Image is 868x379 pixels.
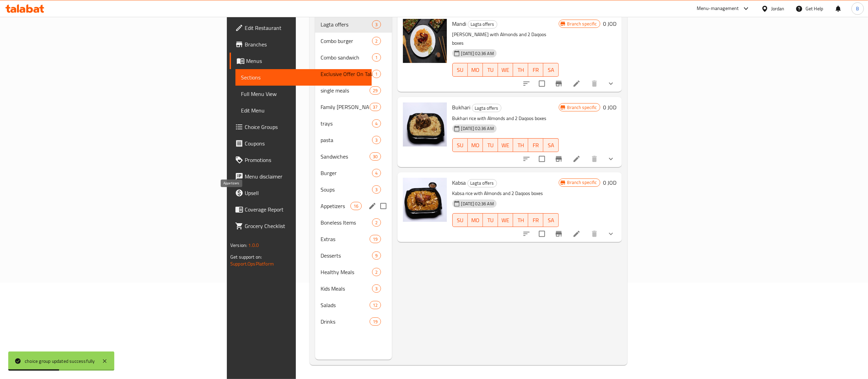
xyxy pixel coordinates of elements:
[370,317,381,326] div: items
[513,138,528,152] button: TH
[321,70,372,78] span: Exclusive Offer On Talabat
[372,37,381,45] div: items
[321,53,372,62] div: Combo sandwich
[321,20,372,29] span: Lagta offers
[230,252,262,261] span: Get support on:
[230,152,372,168] a: Promotions
[603,102,616,112] h6: 0 JOD
[372,169,381,177] div: items
[25,357,95,365] div: choice group updated successfully
[370,86,381,95] div: items
[230,36,372,53] a: Branches
[372,120,380,127] span: 4
[230,135,372,152] a: Coupons
[455,140,465,150] span: SU
[370,235,381,243] div: items
[603,19,616,29] h6: 0 JOD
[367,201,378,211] button: edit
[315,198,392,214] div: Appetizers16edit
[372,284,381,293] div: items
[513,63,528,77] button: TH
[315,66,392,82] div: Exclusive Offer On Talabat1
[471,215,480,225] span: MO
[565,104,600,111] span: Branch specific
[607,79,615,88] svg: Show Choices
[543,213,558,227] button: SA
[452,19,466,29] span: Mandi
[315,280,392,297] div: Kids Meals3
[241,73,366,82] span: Sections
[321,301,370,309] span: Salads
[498,213,513,227] button: WE
[452,63,468,77] button: SU
[546,65,556,75] span: SA
[321,152,370,161] span: Sandwiches
[321,185,372,194] div: Soups
[370,103,381,111] div: items
[245,139,366,148] span: Coupons
[248,241,259,250] span: 1.0.0
[372,53,381,62] div: items
[452,189,559,198] p: Kabsa rice with Almonds and 2 Daqoos boxes
[321,317,370,326] div: Drinks
[321,218,372,227] div: Boneless Items
[372,218,381,227] div: items
[565,21,600,27] span: Branch specific
[372,137,380,143] span: 3
[315,148,392,165] div: Sandwiches30
[455,65,465,75] span: SU
[315,231,392,247] div: Extras19
[403,178,447,222] img: Kabsa
[315,247,392,264] div: Desserts9
[403,102,447,147] img: Bukhari
[516,140,525,150] span: TH
[455,215,465,225] span: SU
[245,189,366,197] span: Upsell
[321,136,372,144] div: pasta
[235,86,372,102] a: Full Menu View
[452,30,559,47] p: [PERSON_NAME] with Almonds and 2 Daqoos boxes
[543,138,558,152] button: SA
[603,226,619,242] button: show more
[321,169,372,177] span: Burger
[315,181,392,198] div: Soups3
[471,140,480,150] span: MO
[370,302,380,308] span: 12
[543,63,558,77] button: SA
[370,301,381,309] div: items
[321,119,372,128] div: trays
[459,201,497,207] span: [DATE] 02:36 AM
[528,213,543,227] button: FR
[315,297,392,313] div: Salads12
[468,179,497,187] span: Lagta offers
[603,75,619,92] button: show more
[607,230,615,238] svg: Show Choices
[245,40,366,48] span: Branches
[230,259,274,268] a: Support.OpsPlatform
[321,103,370,111] div: Family Sedor Meals
[230,185,372,201] a: Upsell
[498,63,513,77] button: WE
[230,201,372,218] a: Coverage Report
[572,230,581,238] a: Edit menu item
[241,90,366,98] span: Full Menu View
[321,86,370,95] div: single meals
[235,102,372,119] a: Edit Menu
[370,318,380,325] span: 19
[321,103,370,111] span: Family [PERSON_NAME] Meals
[468,63,483,77] button: MO
[546,140,556,150] span: SA
[372,252,380,259] span: 9
[230,218,372,234] a: Grocery Checklist
[697,4,739,13] div: Menu-management
[459,125,497,132] span: [DATE] 02:36 AM
[321,202,350,210] span: Appetizers
[516,65,525,75] span: TH
[372,186,380,193] span: 3
[372,136,381,144] div: items
[528,138,543,152] button: FR
[535,76,549,91] span: Select to update
[321,37,372,45] div: Combo burger
[372,251,381,260] div: items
